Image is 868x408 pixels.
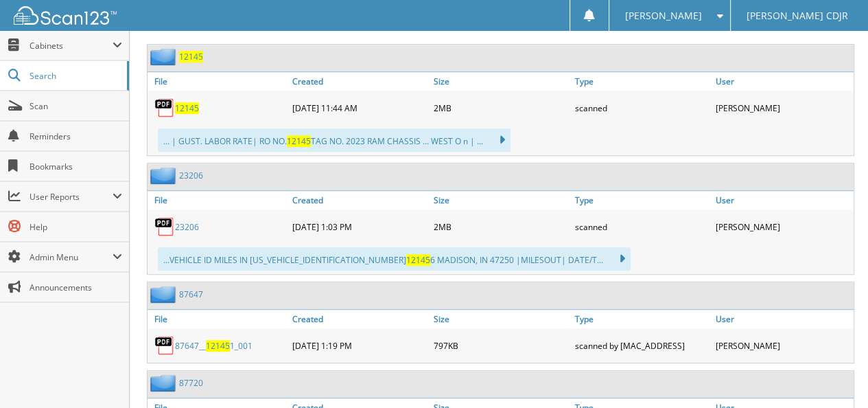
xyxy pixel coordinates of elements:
[430,72,572,91] a: Size
[179,377,203,389] a: 87720
[30,282,122,293] span: Announcements
[179,288,203,300] a: 87647
[148,310,289,328] a: File
[289,332,430,359] div: [DATE] 1:19 PM
[30,191,113,203] span: User Reports
[30,161,122,172] span: Bookmarks
[712,310,854,328] a: User
[712,332,854,359] div: [PERSON_NAME]
[289,310,430,328] a: Created
[287,135,311,147] span: 12145
[430,94,572,122] div: 2MB
[154,98,175,118] img: PDF.png
[148,191,289,209] a: File
[154,216,175,237] img: PDF.png
[158,247,631,271] div: ...VEHICLE ID MILES IN [US_VEHICLE_IDENTIFICATION_NUMBER] 6 MADISON, IN 47250 |MILESOUT| DATE/T...
[430,191,572,209] a: Size
[712,213,854,240] div: [PERSON_NAME]
[150,374,179,392] img: folder2.png
[571,72,712,91] a: Type
[148,72,289,91] a: File
[712,191,854,209] a: User
[712,94,854,122] div: [PERSON_NAME]
[430,213,572,240] div: 2MB
[154,335,175,356] img: PDF.png
[289,213,430,240] div: [DATE] 1:03 PM
[571,332,712,359] div: scanned by [MAC_ADDRESS]
[289,191,430,209] a: Created
[571,213,712,240] div: scanned
[30,251,113,263] span: Admin Menu
[179,170,203,181] a: 23206
[289,72,430,91] a: Created
[150,48,179,65] img: folder2.png
[571,191,712,209] a: Type
[179,51,203,63] a: 12145
[30,70,120,82] span: Search
[571,94,712,122] div: scanned
[747,12,848,20] span: [PERSON_NAME] CDJR
[571,310,712,328] a: Type
[30,100,122,112] span: Scan
[430,310,572,328] a: Size
[30,40,113,52] span: Cabinets
[430,332,572,359] div: 797KB
[175,221,199,233] a: 23206
[150,286,179,303] img: folder2.png
[289,94,430,122] div: [DATE] 11:44 AM
[712,72,854,91] a: User
[158,128,511,152] div: ... | GUST. LABOR RATE| RO NO. TAG NO. 2023 RAM CHASSIS ... WEST O n | ...
[175,102,199,114] a: 12145
[30,131,122,142] span: Reminders
[406,254,430,266] span: 12145
[624,12,701,20] span: [PERSON_NAME]
[175,340,253,352] a: 87647__121451_001
[150,167,179,184] img: folder2.png
[14,6,117,25] img: scan123-logo-white.svg
[799,342,868,408] iframe: Chat Widget
[206,340,230,352] span: 12145
[30,221,122,233] span: Help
